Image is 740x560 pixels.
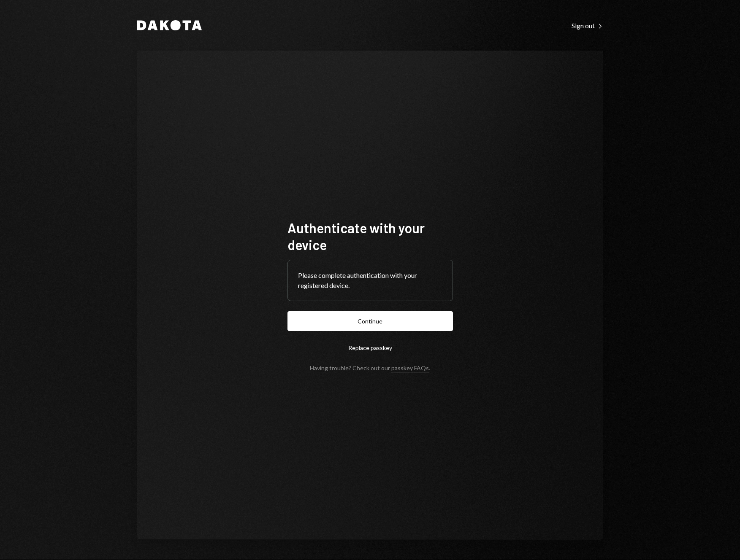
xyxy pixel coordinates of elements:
[391,364,429,372] a: passkey FAQs
[287,338,453,358] button: Replace passkey
[572,22,603,30] div: Sign out
[287,219,453,253] h1: Authenticate with your device
[572,21,603,30] a: Sign out
[298,270,442,291] div: Please complete authentication with your registered device.
[310,364,430,372] div: Having trouble? Check out our .
[287,311,453,331] button: Continue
